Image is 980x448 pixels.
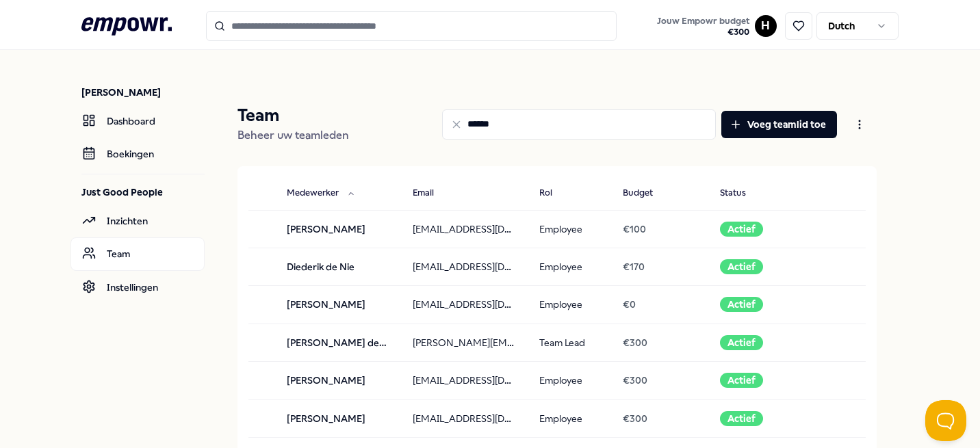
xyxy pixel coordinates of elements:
[276,399,402,437] td: [PERSON_NAME]
[654,13,752,40] button: Jouw Empowr budget€300
[720,335,763,350] div: Actief
[81,185,205,199] p: Just Good People
[623,375,647,386] span: € 300
[657,27,749,38] span: € 300
[720,297,763,312] div: Actief
[70,271,205,304] a: Instellingen
[276,210,402,248] td: [PERSON_NAME]
[206,11,617,41] input: Search for products, categories or subcategories
[402,362,528,399] td: [EMAIL_ADDRESS][DOMAIN_NAME]
[528,286,612,324] td: Employee
[623,337,647,348] span: € 300
[623,299,636,310] span: € 0
[70,137,205,170] a: Boekingen
[528,180,580,207] button: Rol
[81,85,205,99] p: [PERSON_NAME]
[402,399,528,437] td: [EMAIL_ADDRESS][DOMAIN_NAME]
[70,237,205,270] a: Team
[528,248,612,285] td: Employee
[402,248,528,285] td: [EMAIL_ADDRESS][DOMAIN_NAME]
[652,12,755,40] a: Jouw Empowr budget€300
[720,222,763,237] div: Actief
[276,362,402,399] td: [PERSON_NAME]
[623,224,646,235] span: € 100
[720,373,763,388] div: Actief
[402,324,528,361] td: [PERSON_NAME][EMAIL_ADDRESS][DOMAIN_NAME]
[237,129,349,142] span: Beheer uw teamleden
[720,411,763,426] div: Actief
[402,286,528,324] td: [EMAIL_ADDRESS][DOMAIN_NAME]
[842,111,877,138] button: Open menu
[237,105,349,127] p: Team
[720,259,763,274] div: Actief
[528,362,612,399] td: Employee
[70,205,205,237] a: Inzichten
[70,105,205,137] a: Dashboard
[276,324,402,361] td: [PERSON_NAME] den Tex
[276,248,402,285] td: Diederik de Nie
[657,16,749,27] span: Jouw Empowr budget
[612,180,680,207] button: Budget
[276,180,366,207] button: Medewerker
[925,400,966,441] iframe: Help Scout Beacon - Open
[528,324,612,361] td: Team Lead
[755,15,777,37] button: H
[721,111,837,138] button: Voeg teamlid toe
[528,399,612,437] td: Employee
[623,261,645,272] span: € 170
[709,180,773,207] button: Status
[623,413,647,424] span: € 300
[276,286,402,324] td: [PERSON_NAME]
[402,210,528,248] td: [EMAIL_ADDRESS][DOMAIN_NAME]
[402,180,461,207] button: Email
[528,210,612,248] td: Employee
